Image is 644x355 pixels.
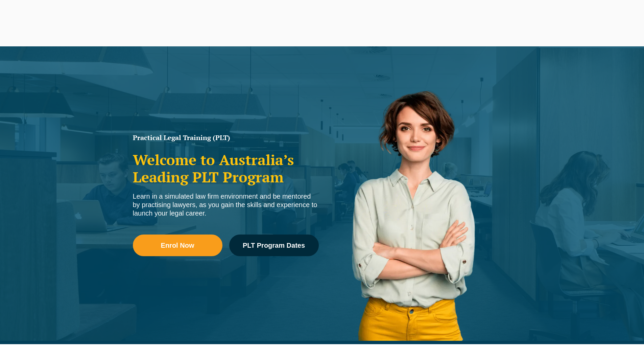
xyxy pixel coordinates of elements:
[133,134,319,141] h1: Practical Legal Training (PLT)
[243,242,305,249] span: PLT Program Dates
[229,235,319,256] a: PLT Program Dates
[133,151,319,185] h2: Welcome to Australia’s Leading PLT Program
[133,235,222,256] a: Enrol Now
[133,192,319,218] div: Learn in a simulated law firm environment and be mentored by practising lawyers, as you gain the ...
[161,242,194,249] span: Enrol Now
